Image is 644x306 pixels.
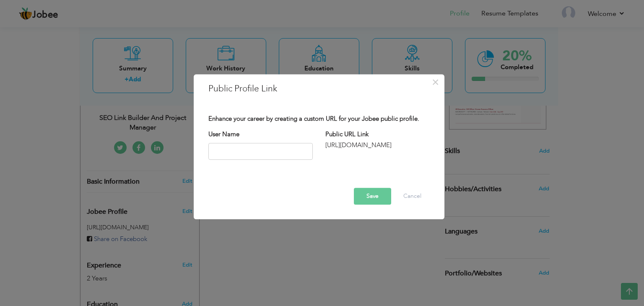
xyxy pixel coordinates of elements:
label: User Name [208,130,239,139]
button: Save [354,188,391,205]
button: Close [429,75,442,89]
div: [URL][DOMAIN_NAME] [325,141,430,150]
label: Enhance your career by creating a custom URL for your Jobee public profile. [208,115,419,124]
h3: Public Profile Link [208,83,430,95]
span: × [432,75,439,90]
label: Public URL Link [325,130,369,139]
button: Cancel [395,188,430,205]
